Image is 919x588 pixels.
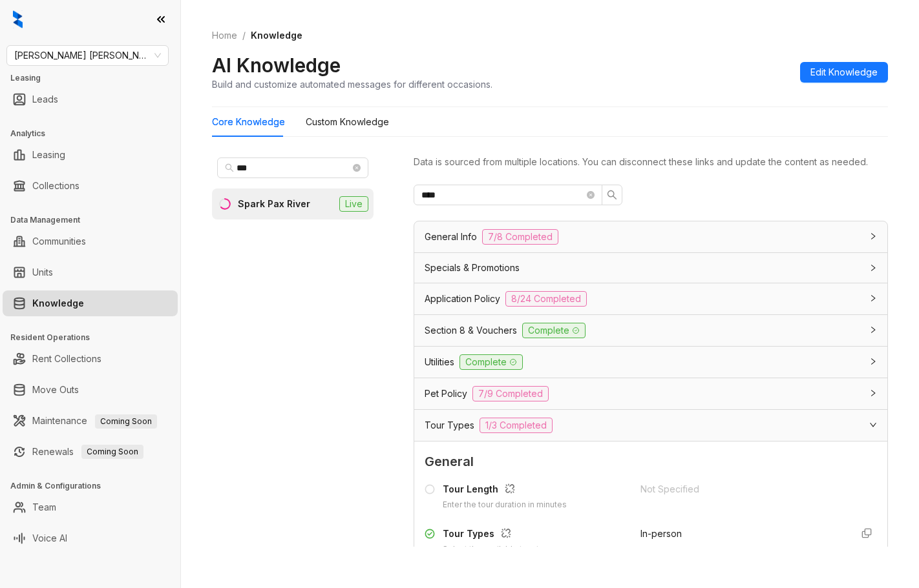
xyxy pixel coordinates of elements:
li: Communities [3,228,178,254]
button: Edit Knowledge [800,62,888,83]
div: Tour Types [443,527,558,543]
div: General Info7/8 Completed [414,221,887,252]
span: 7/9 Completed [472,386,549,401]
li: Team [3,494,178,520]
a: Rent Collections [32,346,101,372]
span: close-circle [587,191,595,199]
div: Core Knowledge [212,115,285,129]
span: Specials & Promotions [425,261,520,275]
div: Build and customize automated messages for different occasions. [212,77,492,91]
a: Leads [32,86,58,112]
span: 7/8 Completed [482,229,558,245]
li: Collections [3,173,178,199]
span: collapsed [869,264,877,272]
a: Units [32,259,53,285]
span: search [607,190,617,200]
a: Knowledge [32,290,84,316]
span: Gates Hudson [14,46,161,65]
span: Tour Types [425,418,474,432]
div: Select the available tour types [443,543,558,556]
li: Move Outs [3,377,178,403]
a: Team [32,494,56,520]
div: Specials & Promotions [414,253,887,283]
a: Voice AI [32,525,67,551]
span: Complete [522,323,586,338]
span: Edit Knowledge [810,65,878,79]
span: close-circle [353,164,361,172]
img: logo [13,10,23,28]
span: General Info [425,230,477,244]
a: Leasing [32,142,65,168]
li: Renewals [3,439,178,465]
span: expanded [869,421,877,429]
span: collapsed [869,326,877,334]
a: Move Outs [32,377,79,403]
div: UtilitiesComplete [414,347,887,378]
span: search [225,163,234,172]
div: Tour Types1/3 Completed [414,410,887,441]
span: collapsed [869,389,877,397]
span: Section 8 & Vouchers [425,323,517,338]
div: Section 8 & VouchersComplete [414,315,887,346]
a: Communities [32,228,86,254]
li: Rent Collections [3,346,178,372]
div: Data is sourced from multiple locations. You can disconnect these links and update the content as... [414,155,888,169]
div: Not Specified [640,482,841,496]
span: Pet Policy [425,387,467,401]
span: Coming Soon [81,445,143,459]
li: Leads [3,86,178,112]
a: Collections [32,173,79,199]
h3: Data Management [10,214,180,226]
div: Enter the tour duration in minutes [443,499,567,511]
span: 8/24 Completed [505,291,587,307]
div: Tour Length [443,482,567,499]
div: Spark Pax River [238,197,310,211]
li: Leasing [3,142,178,168]
span: 1/3 Completed [480,418,553,433]
span: Knowledge [251,30,302,41]
div: Application Policy8/24 Completed [414,283,887,314]
div: Custom Knowledge [306,115,389,129]
span: collapsed [869,232,877,240]
span: Utilities [425,355,454,369]
h2: AI Knowledge [212,53,341,77]
span: In-person [640,528,682,539]
li: Units [3,259,178,285]
span: General [425,452,877,472]
a: Home [209,28,240,43]
li: / [242,28,246,43]
span: collapsed [869,294,877,302]
a: RenewalsComing Soon [32,439,143,465]
li: Knowledge [3,290,178,316]
li: Voice AI [3,525,178,551]
h3: Analytics [10,128,180,139]
span: Application Policy [425,292,500,306]
span: Live [339,196,368,212]
span: Coming Soon [95,414,157,429]
h3: Resident Operations [10,332,180,343]
h3: Leasing [10,72,180,84]
span: collapsed [869,358,877,365]
div: Pet Policy7/9 Completed [414,378,887,409]
li: Maintenance [3,408,178,434]
h3: Admin & Configurations [10,480,180,492]
span: Complete [459,354,523,370]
